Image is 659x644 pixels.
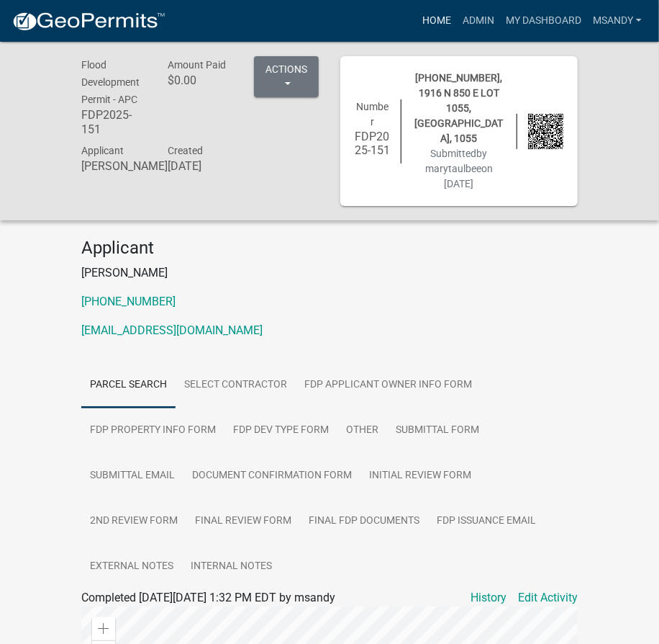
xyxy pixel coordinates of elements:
[355,130,390,157] h6: FDP2025-151
[457,7,500,35] a: Admin
[81,264,578,282] p: [PERSON_NAME]
[500,7,587,35] a: My Dashboard
[428,498,545,545] a: FDP Issuance Email
[81,295,176,308] a: [PHONE_NUMBER]
[81,159,146,173] h6: [PERSON_NAME]
[425,148,493,189] span: Submitted on [DATE]
[337,408,387,454] a: Other
[471,589,506,607] a: History
[168,73,232,87] h6: $0.00
[254,56,319,97] button: Actions
[81,408,224,454] a: FDP Property Info Form
[168,59,226,71] span: Amount Paid
[587,7,647,35] a: msandy
[387,408,488,454] a: Submittal Form
[81,544,182,590] a: External Notes
[81,453,183,499] a: Submittal Email
[518,589,578,607] a: Edit Activity
[183,453,360,499] a: Document Confirmation Form
[81,591,335,604] span: Completed [DATE][DATE] 1:32 PM EDT by msandy
[300,498,428,545] a: Final FDP Documents
[81,59,140,105] span: Flood Development Permit - APC
[92,617,115,640] div: Zoom in
[415,72,504,144] span: [PHONE_NUMBER], 1916 N 850 E LOT 1055, [GEOGRAPHIC_DATA], 1055
[81,145,124,156] span: Applicant
[296,362,481,408] a: FDP Applicant Owner Info Form
[81,108,146,135] h6: FDP2025-151
[182,544,281,590] a: Internal Notes
[224,408,337,454] a: FDP Dev Type Form
[81,238,578,259] h4: Applicant
[528,114,563,149] img: QR code
[81,498,186,545] a: 2nd Review Form
[176,362,296,408] a: Select contractor
[81,323,263,337] a: [EMAIL_ADDRESS][DOMAIN_NAME]
[356,101,388,128] span: Number
[168,159,232,173] h6: [DATE]
[360,453,480,499] a: Initial Review Form
[417,7,457,35] a: Home
[186,498,300,545] a: Final Review Form
[168,145,203,156] span: Created
[81,362,176,408] a: Parcel search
